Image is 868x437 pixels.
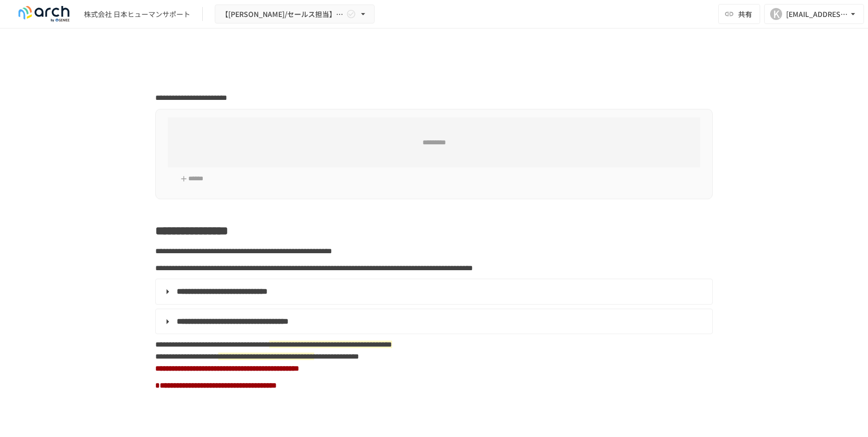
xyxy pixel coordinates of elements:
div: [EMAIL_ADDRESS][DOMAIN_NAME] [786,8,848,20]
div: K [770,8,782,20]
button: 【[PERSON_NAME]/セールス担当】株式会社 日本ヒューマンサポート様_初期設定サポート [215,4,375,24]
button: 共有 [718,4,760,24]
span: 【[PERSON_NAME]/セールス担当】株式会社 日本ヒューマンサポート様_初期設定サポート [221,8,344,20]
img: logo-default@2x-9cf2c760.svg [12,6,76,22]
button: K[EMAIL_ADDRESS][DOMAIN_NAME] [764,4,864,24]
span: 共有 [738,8,752,19]
div: 株式会社 日本ヒューマンサポート [84,9,190,19]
